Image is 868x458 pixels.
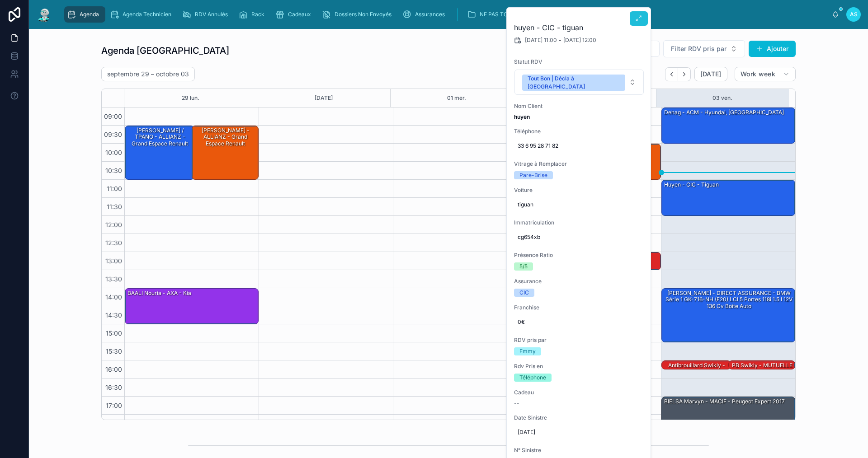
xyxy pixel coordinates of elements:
[400,6,451,23] a: Assurances
[103,365,124,373] span: 16:00
[663,361,730,383] div: antibrouillard swikly - MUTUELLE DE POITIERS - Clio 4
[514,187,644,194] span: Voiture
[663,397,786,406] div: BIELSA Marvyn - MACIF - Peugeot Expert 2017
[127,126,193,148] div: [PERSON_NAME] / TPANO - ALLIANZ - Grand espace Renault
[519,262,528,271] div: 5/5
[103,293,124,301] span: 14:00
[123,11,171,18] span: Agenda Technicien
[514,336,644,344] span: RDV pris par
[127,289,192,297] div: BAALI Nouria - AXA - Kia
[125,289,258,324] div: BAALI Nouria - AXA - Kia
[663,181,720,189] div: huyen - CIC - tiguan
[514,414,644,421] span: Date Sinistre
[662,289,795,342] div: [PERSON_NAME] - DIRECT ASSURANCE - BMW Série 1 GK-716-NH (F20) LCI 5 portes 118i 1.5 i 12V 136 cv...
[518,201,641,208] span: tiguan
[415,11,445,18] span: Assurances
[514,103,644,110] span: Nom Client
[662,180,795,215] div: huyen - CIC - tiguan
[80,11,99,18] span: Agenda
[514,252,644,259] span: Présence Ratio
[749,41,796,57] button: Ajouter
[514,70,644,95] button: Select Button
[514,304,644,311] span: Franchise
[104,185,124,192] span: 11:00
[125,126,194,179] div: [PERSON_NAME] / TPANO - ALLIANZ - Grand espace Renault
[107,6,178,23] a: Agenda Technicien
[182,89,199,107] button: 29 lun.
[694,67,727,81] button: [DATE]
[525,37,557,44] span: [DATE] 11:00
[193,126,258,148] div: [PERSON_NAME] - ALLIANZ - Grand espace Renault
[104,420,124,427] span: 17:30
[179,6,234,23] a: RDV Annulés
[559,37,561,44] span: -
[514,113,530,120] strong: huyen
[514,160,644,168] span: Vitrage à Remplacer
[514,278,644,285] span: Assurance
[101,44,229,57] h1: Agenda [GEOGRAPHIC_DATA]
[665,67,678,81] button: Back
[103,275,124,283] span: 13:30
[103,167,124,174] span: 10:30
[663,289,794,310] div: [PERSON_NAME] - DIRECT ASSURANCE - BMW Série 1 GK-716-NH (F20) LCI 5 portes 118i 1.5 i 12V 136 cv...
[518,429,641,436] span: [DATE]
[104,203,124,210] span: 11:30
[107,70,189,79] h2: septembre 29 – octobre 03
[519,374,546,382] div: Téléphone
[315,89,333,107] button: [DATE]
[335,11,392,18] span: Dossiers Non Envoyés
[447,89,466,107] button: 01 mer.
[192,126,258,179] div: [PERSON_NAME] - ALLIANZ - Grand espace Renault
[563,37,596,44] span: [DATE] 12:00
[195,11,228,18] span: RDV Annulés
[519,347,536,355] div: Emmy
[518,318,641,326] span: 0€
[712,89,732,107] button: 03 ven.
[104,347,124,355] span: 15:30
[103,221,124,229] span: 12:00
[514,400,519,407] span: --
[518,142,641,150] span: 33 6 95 28 71 82
[514,58,644,65] span: Statut RDV
[663,108,785,117] div: dehag - ACM - Hyundai, [GEOGRAPHIC_DATA]
[662,361,731,370] div: antibrouillard swikly - MUTUELLE DE POITIERS - Clio 4
[519,289,529,297] div: CIC
[514,219,644,226] span: Immatriculation
[103,383,124,391] span: 16:30
[64,6,105,23] a: Agenda
[519,171,547,179] div: Pare-Brise
[663,40,745,57] button: Select Button
[102,112,124,120] span: 09:00
[662,397,795,432] div: BIELSA Marvyn - MACIF - Peugeot Expert 2017
[514,389,644,396] span: Cadeau
[236,6,271,23] a: Rack
[288,11,311,18] span: Cadeaux
[662,108,795,143] div: dehag - ACM - Hyundai, [GEOGRAPHIC_DATA]
[735,67,796,81] button: Work week
[480,11,527,18] span: NE PAS TOUCHER
[251,11,264,18] span: Rack
[36,7,52,22] img: App logo
[700,70,722,78] span: [DATE]
[528,75,620,91] div: Tout Bon | Décla à [GEOGRAPHIC_DATA]
[729,361,795,370] div: PB swikly - MUTUELLE DE POITIERS - Clio 4
[102,131,124,138] span: 09:30
[514,447,644,454] span: N° Sinistre
[319,6,398,23] a: Dossiers Non Envoyés
[678,67,691,81] button: Next
[104,329,124,337] span: 15:00
[514,22,644,33] h2: huyen - CIC - tiguan
[741,70,775,78] span: Work week
[514,128,644,135] span: Téléphone
[273,6,317,23] a: Cadeaux
[103,239,124,247] span: 12:30
[514,363,644,370] span: Rdv Pris en
[60,5,832,24] div: scrollable content
[464,6,545,23] a: NE PAS TOUCHER
[103,311,124,319] span: 14:30
[104,402,124,409] span: 17:00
